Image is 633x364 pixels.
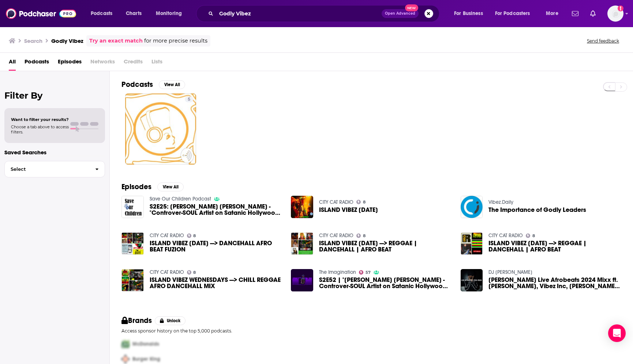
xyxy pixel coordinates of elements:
[526,234,535,238] a: 8
[125,93,196,165] a: 5
[188,96,190,103] span: 5
[356,234,366,238] a: 8
[124,56,143,71] span: Credits
[461,232,483,255] img: ISLAND VIBEZ WEDNESDAY ---> REGGAE | DANCEHALL | AFRO BEAT
[150,277,282,289] a: ISLAND VIBEZ WEDNESDAYS ---> CHILL REGGAE AFRO DANCEHALL MIX
[132,356,160,362] span: Burger King
[4,161,105,177] button: Select
[454,8,483,19] span: For Business
[121,80,185,89] a: PodcastsView All
[121,182,184,191] a: EpisodesView All
[569,7,581,20] a: Show notifications dropdown
[132,341,159,347] span: McDonalds
[121,316,152,325] h2: Brands
[121,8,146,19] a: Charts
[488,240,621,253] span: ISLAND VIBEZ [DATE] ---> REGGAE | DANCEHALL | AFRO BEAT
[382,9,419,18] button: Open AdvancedNew
[150,240,282,253] a: ISLAND VIBEZ WEDNESDAY ---> DANCEHALL AFRO BEAT FUZION
[488,277,621,289] a: DJ Krane Live Afrobeats 2024 Mixx ft. Muyeez, Vibez Inc, Rema, Victony, Omah Lay, Tems, Kizz Dani...
[155,316,186,325] button: Unlock
[607,5,623,22] button: Show profile menu
[121,328,621,334] p: Access sponsor history on the top 5,000 podcasts.
[488,207,586,213] a: The Importance of Godly Leaders
[291,232,313,255] img: ISLAND VIBEZ WEDNESDAY ---> REGGAE | DANCEHALL | AFRO BEAT
[363,201,366,204] span: 8
[150,232,184,239] a: CITY CAT RADIO
[159,80,185,89] button: View All
[319,240,452,253] a: ISLAND VIBEZ WEDNESDAY ---> REGGAE | DANCEHALL | AFRO BEAT
[24,37,42,44] h3: Search
[319,199,353,205] a: CITY CAT RADIO
[461,269,483,291] a: DJ Krane Live Afrobeats 2024 Mixx ft. Muyeez, Vibez Inc, Rema, Victony, Omah Lay, Tems, Kizz Dani...
[385,12,415,15] span: Open Advanced
[151,56,162,71] span: Lists
[51,37,83,44] h3: Godly Vibez
[490,8,541,19] button: open menu
[319,277,452,289] span: S2E52 | "[PERSON_NAME] [PERSON_NAME] - Controver-SOUL Artist on Satanic Hollywood, Not Compromisi...
[91,8,112,19] span: Podcasts
[359,270,371,275] a: 57
[449,8,492,19] button: open menu
[121,80,153,89] h2: Podcasts
[366,271,371,274] span: 57
[216,8,382,19] input: Search podcasts, credits, & more...
[488,277,621,289] span: [PERSON_NAME] Live Afrobeats 2024 Mixx ft. [PERSON_NAME], Vibez Inc, [PERSON_NAME], Victony, [PER...
[291,196,313,218] img: ISLAND VIBEZ WEDNESDAY
[157,183,184,191] button: View All
[405,4,418,11] span: New
[607,5,623,22] span: Logged in as TinaPugh
[11,117,69,122] span: Want to filter your results?
[121,232,144,255] img: ISLAND VIBEZ WEDNESDAY ---> DANCEHALL AFRO BEAT FUZION
[89,37,143,45] a: Try an exact match
[185,96,193,102] a: 5
[319,207,378,213] a: ISLAND VIBEZ WEDNESDAY
[319,232,353,239] a: CITY CAT RADIO
[291,269,313,291] img: S2E52 | "Isaiah Robin - Controver-SOUL Artist on Satanic Hollywood, Not Compromising & Godly Vibes"
[488,232,523,239] a: CITY CAT RADIO
[319,207,378,213] span: ISLAND VIBEZ [DATE]
[187,270,196,275] a: 8
[319,240,452,253] span: ISLAND VIBEZ [DATE] ---> REGGAE | DANCEHALL | AFRO BEAT
[11,124,69,135] span: Choose a tab above to access filters.
[58,56,82,71] a: Episodes
[546,8,558,19] span: More
[587,7,599,20] a: Show notifications dropdown
[4,90,105,101] h2: Filter By
[608,324,626,342] div: Open Intercom Messenger
[6,7,76,21] img: Podchaser - Follow, Share and Rate Podcasts
[150,240,282,253] span: ISLAND VIBEZ [DATE] ---> DANCEHALL AFRO BEAT FUZION
[319,277,452,289] a: S2E52 | "Isaiah Robin - Controver-SOUL Artist on Satanic Hollywood, Not Compromising & Godly Vibes"
[319,269,356,275] a: The Imagination
[126,8,142,19] span: Charts
[607,5,623,22] img: User Profile
[187,234,196,238] a: 8
[150,203,282,216] span: S2E25: [PERSON_NAME] [PERSON_NAME] - "Controver-SOUL Artist on Satanic Hollywood, Not Compromisin...
[9,56,16,71] a: All
[150,203,282,216] a: S2E25: Isaiah Robin - "Controver-SOUL Artist on Satanic Hollywood, Not Compromising, & Godly Vibez"
[203,5,446,22] div: Search podcasts, credits, & more...
[193,271,196,274] span: 8
[121,269,144,291] img: ISLAND VIBEZ WEDNESDAYS ---> CHILL REGGAE AFRO DANCEHALL MIX
[119,337,132,352] img: First Pro Logo
[150,269,184,275] a: CITY CAT RADIO
[121,196,144,218] img: S2E25: Isaiah Robin - "Controver-SOUL Artist on Satanic Hollywood, Not Compromising, & Godly Vibez"
[461,196,483,218] img: The Importance of Godly Leaders
[541,8,568,19] button: open menu
[25,56,49,71] span: Podcasts
[90,56,115,71] span: Networks
[495,8,530,19] span: For Podcasters
[86,8,122,19] button: open menu
[488,240,621,253] a: ISLAND VIBEZ WEDNESDAY ---> REGGAE | DANCEHALL | AFRO BEAT
[193,234,196,238] span: 8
